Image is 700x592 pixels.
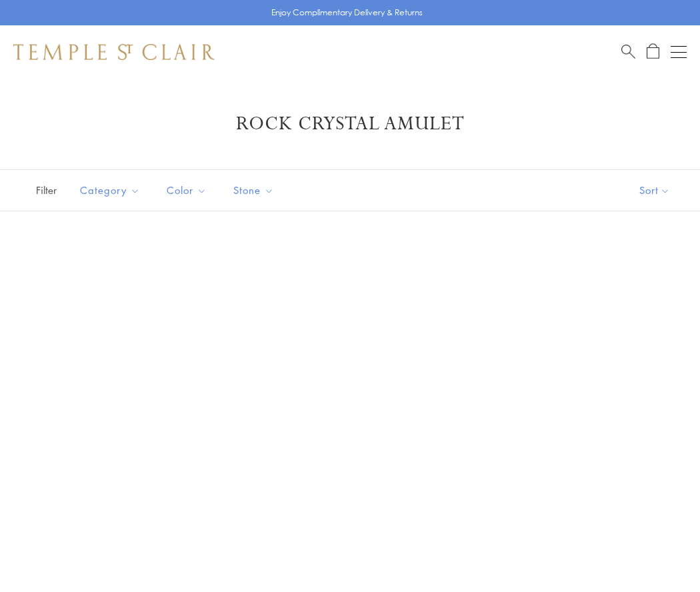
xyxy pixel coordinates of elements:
[157,175,217,205] button: Color
[621,43,635,60] a: Search
[70,175,150,205] button: Category
[13,44,215,60] img: Temple St. Clair
[647,43,659,60] a: Open Shopping Bag
[160,182,217,199] span: Color
[271,6,423,19] p: Enjoy Complimentary Delivery & Returns
[227,182,284,199] span: Stone
[671,44,687,60] button: Open navigation
[223,175,284,205] button: Stone
[33,112,667,136] h1: Rock Crystal Amulet
[73,182,150,199] span: Category
[609,170,700,211] button: Show sort by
